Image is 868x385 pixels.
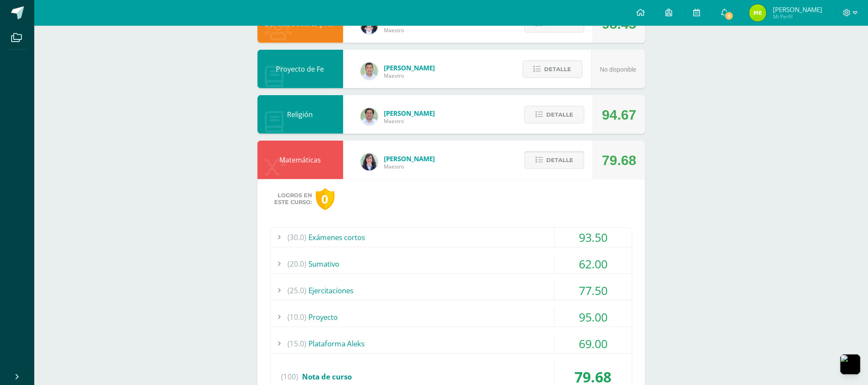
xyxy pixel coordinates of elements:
span: [PERSON_NAME] [384,63,435,72]
button: Detalle [524,106,584,123]
div: Ejercitaciones [271,281,632,300]
span: (20.0) [288,254,307,274]
div: 94.67 [602,96,636,134]
div: 62.00 [555,254,632,274]
div: Matemáticas [257,141,343,179]
span: No disponible [600,66,637,73]
div: Proyecto de Fe [257,50,343,88]
div: Exámenes cortos [271,228,632,247]
span: Logros en este curso: [275,192,312,206]
img: 585d333ccf69bb1c6e5868c8cef08dba.png [361,63,378,80]
div: 93.50 [555,228,632,247]
span: (15.0) [288,334,307,353]
div: 95.00 [555,307,632,327]
span: Detalle [546,107,573,123]
div: 69.00 [555,334,632,353]
span: Detalle [545,61,572,77]
div: 0 [316,188,335,210]
div: Proyecto [271,307,632,327]
span: Mi Perfil [773,13,822,20]
span: Detalle [546,152,573,168]
span: [PERSON_NAME] [384,154,435,163]
div: Religión [257,95,343,134]
span: [PERSON_NAME] [773,5,822,14]
div: Sumativo [271,254,632,274]
span: Maestro [384,72,435,79]
span: (10.0) [288,307,307,327]
button: Detalle [523,60,583,78]
div: 77.50 [555,281,632,300]
span: 1 [724,11,734,21]
div: 79.68 [602,141,636,180]
span: (25.0) [288,281,307,300]
img: ba02aa29de7e60e5f6614f4096ff8928.png [361,17,378,34]
img: f767cae2d037801592f2ba1a5db71a2a.png [361,108,378,125]
span: Maestro [384,163,435,170]
img: 01c6c64f30021d4204c203f22eb207bb.png [361,153,378,171]
img: cc8173afdae23698f602c22063f262d2.png [749,4,766,21]
span: [PERSON_NAME] [384,109,435,117]
span: (30.0) [288,228,307,247]
span: Maestro [384,27,435,34]
span: Maestro [384,117,435,125]
div: Plataforma Aleks [271,334,632,353]
button: Detalle [524,151,584,169]
span: Nota de curso [302,372,352,382]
